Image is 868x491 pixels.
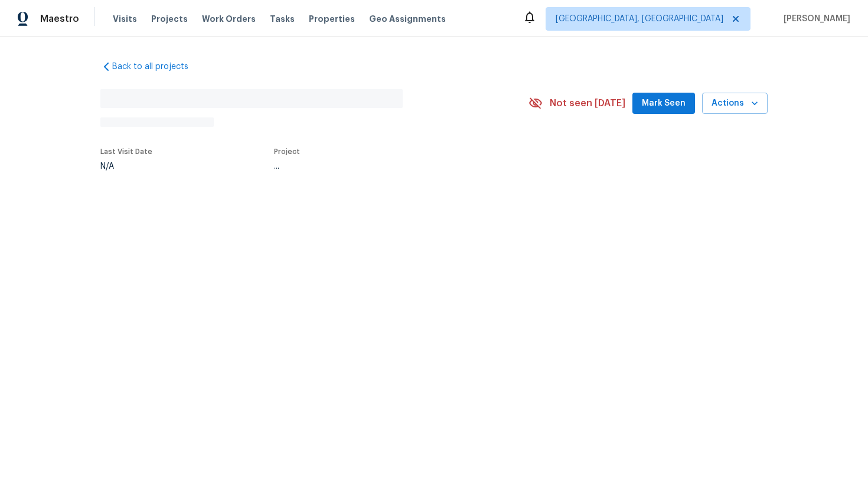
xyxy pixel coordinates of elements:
span: Visits [113,13,137,25]
span: Last Visit Date [100,148,152,155]
div: ... [274,162,501,171]
span: Geo Assignments [369,13,446,25]
span: Maestro [40,13,79,25]
span: Project [274,148,300,155]
span: Not seen [DATE] [550,97,625,109]
span: Mark Seen [642,96,686,111]
button: Actions [702,93,768,114]
span: [PERSON_NAME] [779,13,850,25]
button: Mark Seen [632,93,695,114]
span: Projects [151,13,188,25]
span: Tasks [270,15,295,23]
span: Work Orders [202,13,256,25]
span: Actions [712,96,758,111]
a: Back to all projects [100,61,214,73]
div: N/A [100,162,152,171]
span: [GEOGRAPHIC_DATA], [GEOGRAPHIC_DATA] [556,13,723,25]
span: Properties [309,13,355,25]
